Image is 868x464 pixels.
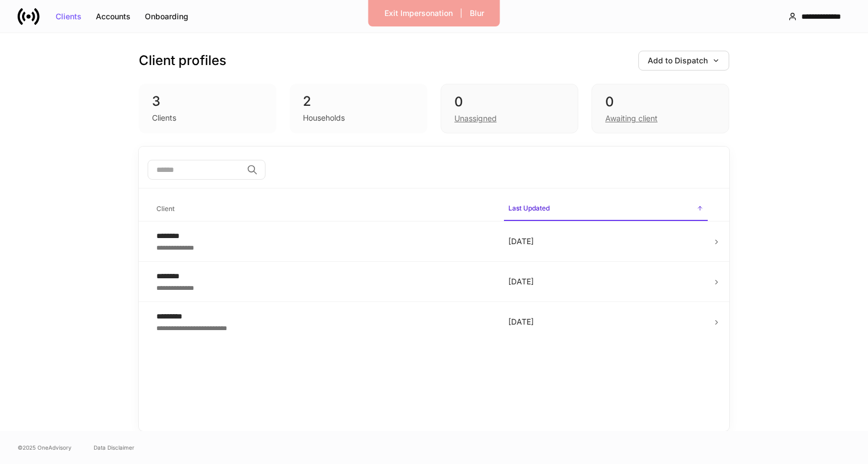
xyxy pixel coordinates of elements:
div: Clients [152,112,176,123]
div: 0Awaiting client [592,84,729,133]
button: Accounts [89,8,138,25]
div: Households [303,112,345,123]
div: Accounts [96,13,131,20]
div: 0Unassigned [441,84,578,133]
h6: Client [156,203,175,214]
div: Awaiting client [605,113,658,124]
div: Clients [56,13,82,20]
button: Add to Dispatch [638,51,729,71]
h3: Client profiles [139,52,226,69]
div: 0 [454,93,565,111]
div: 3 [152,93,263,110]
div: Onboarding [145,13,188,20]
p: [DATE] [508,276,703,287]
span: Client [152,198,495,220]
h6: Last Updated [508,203,550,213]
div: Unassigned [454,113,497,124]
span: Last Updated [504,197,708,221]
div: Add to Dispatch [648,57,720,64]
div: 2 [303,93,414,110]
div: 0 [605,93,715,111]
button: Onboarding [138,8,196,25]
button: Blur [463,4,491,22]
button: Exit Impersonation [377,4,460,22]
div: Blur [470,9,484,17]
a: Data Disclaimer [94,443,134,452]
p: [DATE] [508,236,703,247]
span: © 2025 OneAdvisory [18,443,72,452]
button: Clients [48,8,89,25]
p: [DATE] [508,316,703,327]
div: Exit Impersonation [384,9,453,17]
